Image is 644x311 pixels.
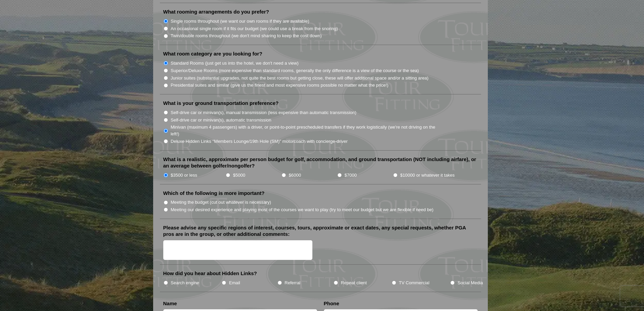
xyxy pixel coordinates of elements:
[163,100,279,107] label: What is your ground transportation preference?
[171,18,309,25] label: Single rooms throughout (we want our own rooms if they are available)
[171,124,443,137] label: Minivan (maximum 4 passengers) with a driver, or point-to-point prescheduled transfers if they wo...
[163,156,478,169] label: What is a realistic, approximate per person budget for golf, accommodation, and ground transporta...
[400,172,455,179] label: $10000 or whatever it takes
[171,109,356,116] label: Self-drive car or minivan(s), manual transmission (less expensive than automatic transmission)
[163,190,265,197] label: Which of the following is more important?
[171,32,322,39] label: Twin/double rooms throughout (we don't mind sharing to keep the cost down)
[171,82,388,89] label: Presidential suites and similar (give us the finest and most expensive rooms possible no matter w...
[171,25,338,32] label: An occasional single room if it fits our budget (we could use a break from the snoring)
[171,138,348,145] label: Deluxe Hidden Links "Members Lounge/19th Hole (SM)" motorcoach with concierge-driver
[399,280,429,286] label: TV Commercial
[171,67,419,74] label: Superior/Deluxe Rooms (more expensive than standard rooms, generally the only difference is a vie...
[285,280,301,286] label: Referral
[163,50,262,57] label: What room category are you looking for?
[171,199,271,206] label: Meeting the budget (cut out whatever is necessary)
[163,8,269,15] label: What rooming arrangements do you prefer?
[341,280,367,286] label: Repeat client
[171,75,429,82] label: Junior suites (substantial upgrades, not quite the best rooms but getting close, these will offer...
[163,270,257,277] label: How did you hear about Hidden Links?
[324,300,339,307] label: Phone
[171,172,197,179] label: $3500 or less
[171,206,434,213] label: Meeting our desired experience and playing most of the courses we want to play (try to meet our b...
[171,280,199,286] label: Search engine
[457,280,483,286] label: Social Media
[163,300,177,307] label: Name
[344,172,357,179] label: $7000
[171,60,299,67] label: Standard Rooms (just get us into the hotel, we don't need a view)
[171,117,271,124] label: Self-drive car or minivan(s), automatic transmission
[289,172,301,179] label: $6000
[163,224,478,238] label: Please advise any specific regions of interest, courses, tours, approximate or exact dates, any s...
[229,280,240,286] label: Email
[233,172,245,179] label: $5000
